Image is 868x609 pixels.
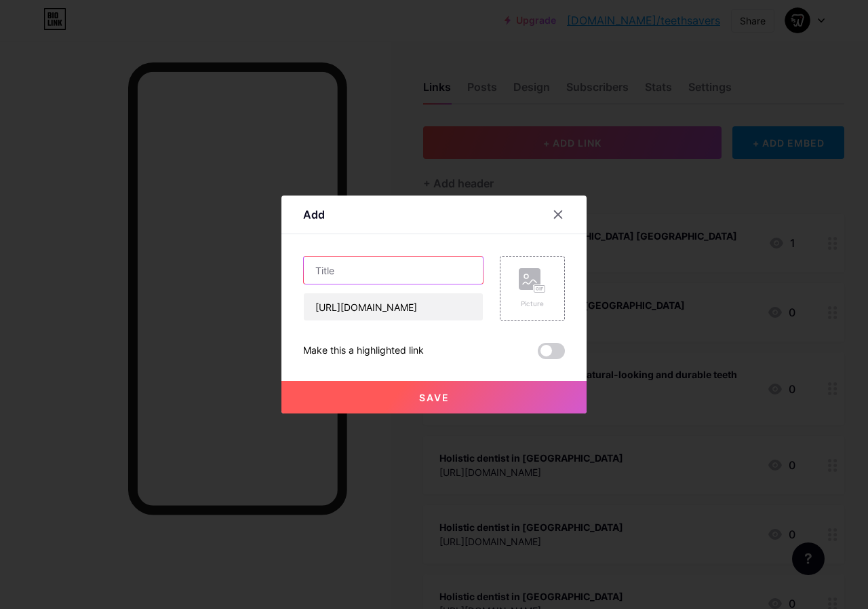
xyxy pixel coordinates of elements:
[304,293,483,320] input: URL
[281,381,587,413] button: Save
[303,206,325,223] div: Add
[303,343,424,359] div: Make this a highlighted link
[519,299,546,309] div: Picture
[304,257,483,284] input: Title
[419,392,450,403] span: Save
